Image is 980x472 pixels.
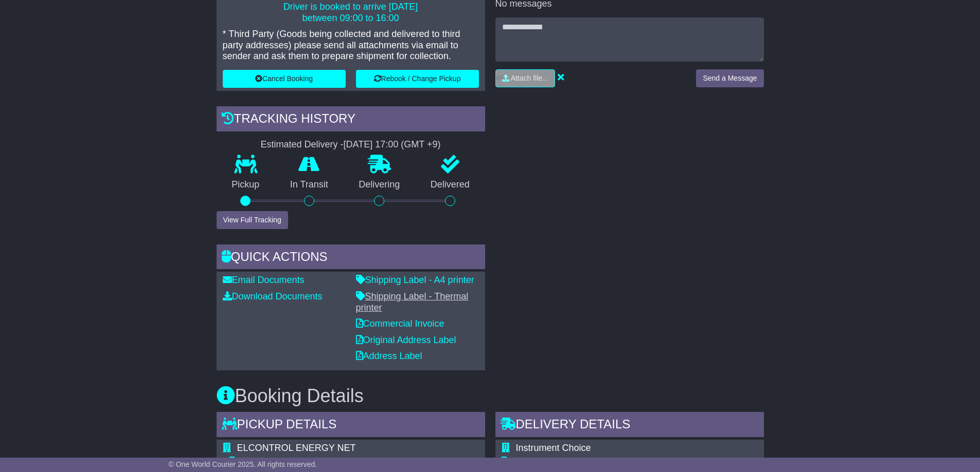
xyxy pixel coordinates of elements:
a: Shipping Label - A4 printer [356,275,474,285]
span: © One World Courier 2025. All rights reserved. [169,460,317,468]
a: Email Documents [223,275,305,285]
div: [DATE] 17:00 (GMT +9) [344,139,441,150]
div: Pickup Details [217,412,485,440]
button: View Full Tracking [217,211,288,229]
span: Commercial [237,457,287,467]
button: Rebook / Change Pickup [356,70,479,88]
div: Tracking history [217,106,485,134]
div: Estimated Delivery - [217,139,485,150]
p: Driver is booked to arrive [DATE] between 09:00 to 16:00 [223,2,479,24]
h3: Booking Details [217,386,764,406]
a: Commercial Invoice [356,318,444,329]
button: Send a Message [696,69,763,87]
button: Cancel Booking [223,70,346,88]
a: Download Documents [223,291,323,301]
a: Original Address Label [356,335,456,345]
span: Instrument Choice [516,443,591,453]
div: Delivery Details [495,412,764,440]
div: Delivery [516,457,688,468]
span: Commercial [516,457,565,467]
div: Pickup [237,457,394,468]
span: ELCONTROL ENERGY NET [237,443,356,453]
p: * Third Party (Goods being collected and delivered to third party addresses) please send all atta... [223,29,479,62]
a: Address Label [356,351,422,361]
p: Delivering [344,179,416,191]
p: Delivered [415,179,485,191]
p: Pickup [217,179,275,191]
div: Quick Actions [217,244,485,272]
p: In Transit [275,179,344,191]
a: Shipping Label - Thermal printer [356,291,469,313]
